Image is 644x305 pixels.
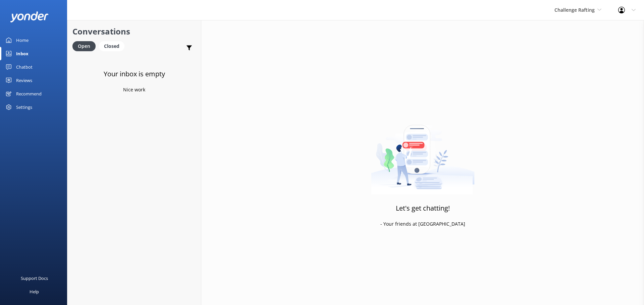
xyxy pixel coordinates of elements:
[16,100,32,114] div: Settings
[554,7,595,13] span: Challenge Rafting
[21,272,48,285] div: Support Docs
[16,74,32,87] div: Reviews
[123,86,145,93] p: Nice work
[72,25,196,38] h2: Conversations
[380,220,465,228] p: - Your friends at [GEOGRAPHIC_DATA]
[371,111,475,195] img: artwork of a man stealing a conversation from at giant smartphone
[16,33,29,47] div: Home
[396,203,450,214] h3: Let's get chatting!
[99,42,128,50] a: Closed
[16,87,42,100] div: Recommend
[72,42,99,50] a: Open
[72,41,96,51] div: Open
[16,60,33,74] div: Chatbot
[16,47,29,60] div: Inbox
[10,11,49,22] img: yonder-white-logo.png
[99,41,124,51] div: Closed
[104,69,165,79] h3: Your inbox is empty
[30,285,39,298] div: Help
